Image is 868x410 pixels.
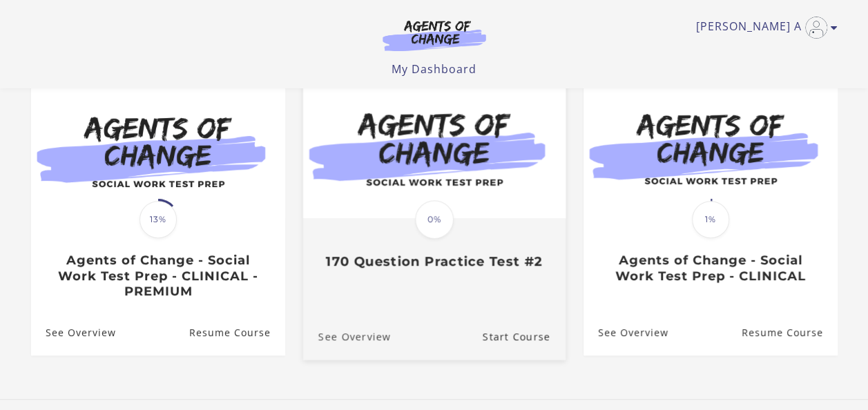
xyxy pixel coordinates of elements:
[415,200,454,239] span: 0%
[189,310,284,355] a: Agents of Change - Social Work Test Prep - CLINICAL - PREMIUM: Resume Course
[598,253,822,284] h3: Agents of Change - Social Work Test Prep - CLINICAL
[139,201,177,238] span: 13%
[692,201,729,238] span: 1%
[318,253,550,269] h3: 170 Question Practice Test #2
[368,19,501,51] img: Agents of Change Logo
[302,313,390,359] a: 170 Question Practice Test #2: See Overview
[482,313,565,359] a: 170 Question Practice Test #2: Resume Course
[696,17,831,39] a: Toggle menu
[584,310,668,355] a: Agents of Change - Social Work Test Prep - CLINICAL: See Overview
[741,310,837,355] a: Agents of Change - Social Work Test Prep - CLINICAL: Resume Course
[46,253,270,300] h3: Agents of Change - Social Work Test Prep - CLINICAL - PREMIUM
[31,310,116,355] a: Agents of Change - Social Work Test Prep - CLINICAL - PREMIUM: See Overview
[392,61,476,77] a: My Dashboard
